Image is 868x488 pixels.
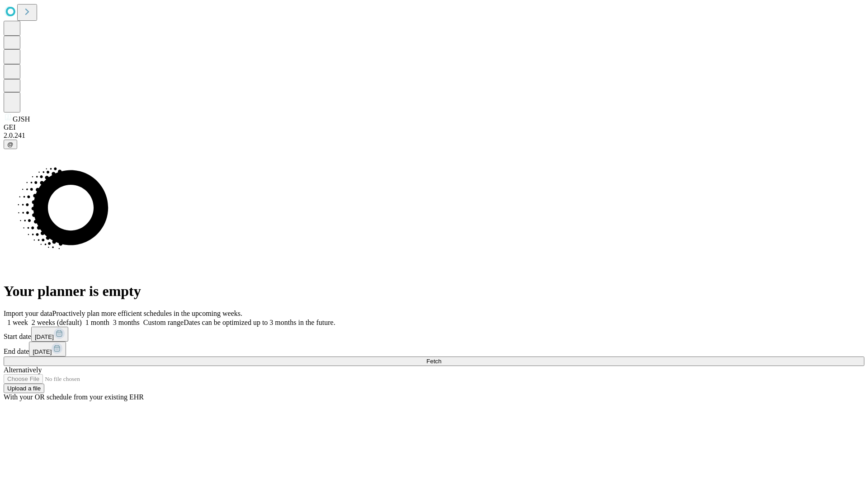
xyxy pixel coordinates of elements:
span: Proactively plan more efficient schedules in the upcoming weeks. [52,310,242,317]
button: @ [4,140,17,149]
div: End date [4,342,864,357]
div: GEI [4,123,864,131]
span: Dates can be optimized up to 3 months in the future. [184,319,335,326]
span: 1 month [85,319,109,326]
span: GJSH [13,115,30,123]
div: Start date [4,327,864,342]
span: [DATE] [33,348,52,355]
h1: Your planner is empty [4,283,864,300]
span: @ [7,141,14,148]
span: Alternatively [4,366,42,374]
button: [DATE] [29,342,66,357]
button: [DATE] [31,327,68,342]
span: 3 months [113,319,140,326]
button: Fetch [4,357,864,366]
span: Fetch [426,358,441,365]
span: 2 weeks (default) [32,319,82,326]
button: Upload a file [4,384,44,393]
span: 1 week [7,319,28,326]
span: Import your data [4,310,52,317]
span: Custom range [143,319,184,326]
div: 2.0.241 [4,131,864,140]
span: [DATE] [35,333,54,340]
span: With your OR schedule from your existing EHR [4,393,144,401]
